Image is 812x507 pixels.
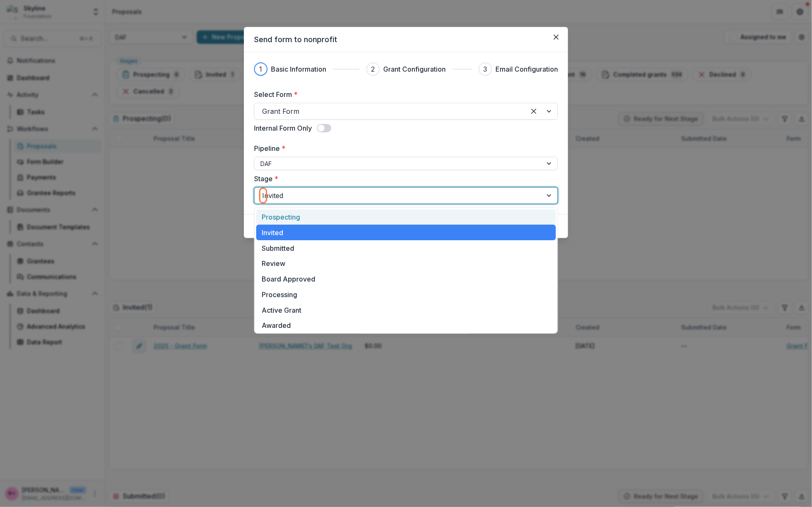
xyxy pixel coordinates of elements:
[256,333,556,349] div: Declined
[495,64,558,74] h3: Email Configuration
[256,287,556,303] div: Processing
[484,64,487,74] div: 3
[254,62,558,76] div: Progress
[256,318,556,333] div: Awarded
[254,143,553,153] label: Pipeline
[254,89,553,99] label: Select Form
[256,256,556,271] div: Review
[254,174,553,184] label: Stage
[244,27,568,52] header: Send form to nonprofit
[271,64,326,74] h3: Basic Information
[256,271,556,287] div: Board Approved
[527,105,541,118] div: Clear selected options
[256,225,556,240] div: Invited
[254,123,312,133] label: Internal Form Only
[256,209,556,225] div: Prospecting
[549,30,563,44] button: Close
[371,64,375,74] div: 2
[260,64,263,74] div: 1
[383,64,446,74] h3: Grant Configuration
[256,240,556,256] div: Submitted
[256,302,556,318] div: Active Grant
